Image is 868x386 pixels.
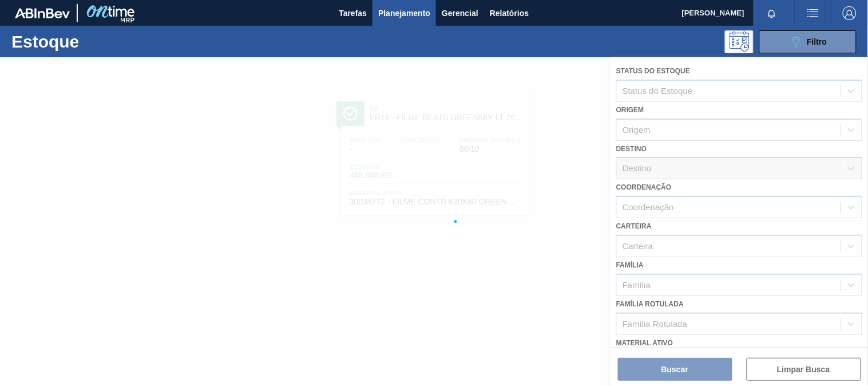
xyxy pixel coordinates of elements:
[806,6,820,20] img: userActions
[807,37,827,46] span: Filtro
[15,8,70,18] img: TNhmsLtSVTkK8tSr43FrP2fwEKptu5GPRR3wAAAABJRU5ErkJggg==
[442,6,478,20] span: Gerencial
[339,6,367,20] span: Tarefas
[490,6,529,20] span: Relatórios
[754,5,790,21] button: Notificações
[843,6,857,20] img: Logout
[759,30,857,53] button: Filtro
[725,30,754,53] div: Pogramando: nenhum usuário selecionado
[11,35,176,48] h1: Estoque
[378,6,430,20] span: Planejamento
